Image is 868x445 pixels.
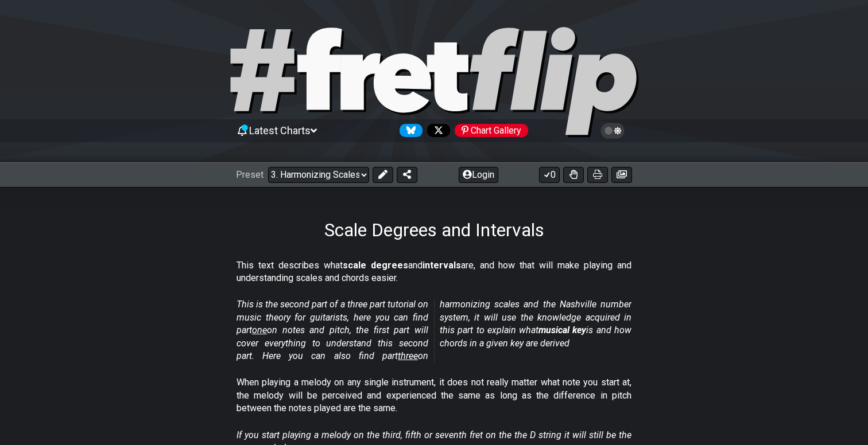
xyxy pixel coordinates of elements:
[587,167,608,183] button: Print
[563,167,584,183] button: Toggle Dexterity for all fretkits
[343,260,408,271] strong: scale degrees
[539,167,560,183] button: 0
[373,167,393,183] button: Edit Preset
[423,260,461,271] strong: intervals
[397,167,417,183] button: Share Preset
[450,124,528,137] a: #fretflip at Pinterest
[455,124,528,137] div: Chart Gallery
[459,167,498,183] button: Login
[538,325,586,335] strong: musical key
[395,124,423,137] a: Follow #fretflip at Bluesky
[236,169,263,180] span: Preset
[423,124,450,137] a: Follow #fretflip at X
[398,350,418,361] span: three
[237,259,631,285] p: This text describes what and are, and how that will make playing and understanding scales and cho...
[611,167,632,183] button: Create image
[606,126,619,136] span: Toggle light / dark theme
[237,299,631,361] em: This is the second part of a three part tutorial on music theory for guitarists, here you can fin...
[237,376,631,415] p: When playing a melody on any single instrument, it does not really matter what note you start at,...
[249,124,311,136] span: Latest Charts
[268,167,369,183] select: Preset
[252,325,267,335] span: one
[324,219,544,241] h1: Scale Degrees and Intervals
